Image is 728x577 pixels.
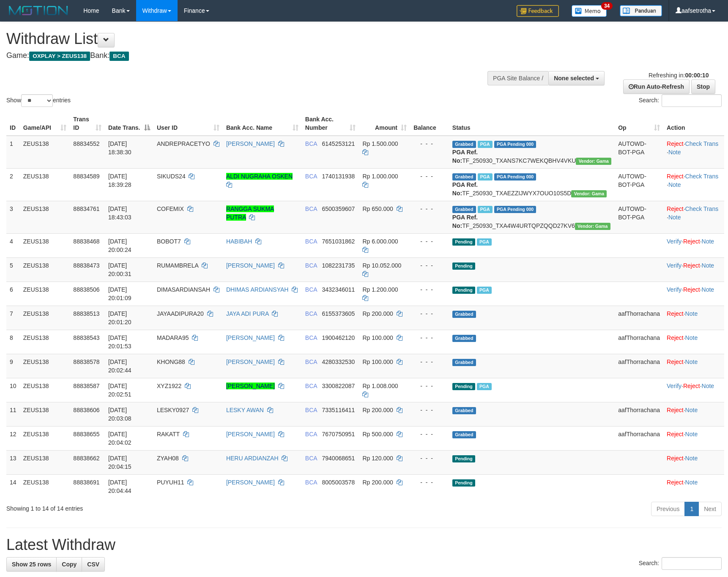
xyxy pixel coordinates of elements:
[20,233,70,257] td: ZEUS138
[20,282,70,306] td: ZEUS138
[452,407,476,414] span: Grabbed
[157,358,185,365] span: KHONG88
[157,431,180,438] span: RAKATT
[477,287,492,294] span: Marked by aafsolysreylen
[362,431,393,438] span: Rp 500.000
[663,201,724,233] td: · ·
[413,309,446,318] div: - - -
[362,455,393,462] span: Rp 120.000
[73,173,99,180] span: 88834589
[413,430,446,438] div: - - -
[452,479,475,487] span: Pending
[452,287,475,294] span: Pending
[153,112,223,136] th: User ID: activate to sort column ascending
[651,502,685,516] a: Previous
[649,72,709,79] span: Refreshing in:
[413,358,446,366] div: - - -
[157,310,204,317] span: JAYAADIPURA20
[667,262,681,269] a: Verify
[73,262,99,269] span: 88838473
[449,112,615,136] th: Status
[494,206,536,213] span: PGA Pending
[663,330,724,354] td: ·
[663,426,724,450] td: ·
[322,479,355,486] span: Copy 8005003578 to clipboard
[685,334,698,341] a: Note
[667,334,684,341] a: Reject
[226,205,274,221] a: RANGGA SUKMA PUTRA
[302,112,359,136] th: Bank Acc. Number: activate to sort column ascending
[305,262,317,269] span: BCA
[6,201,20,233] td: 3
[20,201,70,233] td: ZEUS138
[413,237,446,246] div: - - -
[305,140,317,147] span: BCA
[410,112,449,136] th: Balance
[663,306,724,330] td: ·
[20,257,70,282] td: ZEUS138
[667,455,684,462] a: Reject
[322,334,355,341] span: Copy 1900462120 to clipboard
[362,310,393,317] span: Rp 200.000
[477,383,492,390] span: Marked by aafsolysreylen
[226,238,252,245] a: HABIBAH
[615,112,663,136] th: Op: activate to sort column ascending
[667,286,681,293] a: Verify
[639,94,722,107] label: Search:
[73,205,99,212] span: 88834761
[305,173,317,180] span: BCA
[73,479,99,486] span: 88838691
[6,501,297,513] div: Showing 1 to 14 of 14 entries
[362,205,393,212] span: Rp 650.000
[6,536,722,553] h1: Latest Withdraw
[226,334,275,341] a: [PERSON_NAME]
[305,205,317,212] span: BCA
[662,557,722,570] input: Search:
[226,310,269,317] a: JAYA ADI PURA
[413,139,446,148] div: - - -
[615,306,663,330] td: aafThorrachana
[620,5,662,16] img: panduan.png
[517,5,559,17] img: Feedback.jpg
[6,378,20,402] td: 10
[108,407,131,422] span: [DATE] 20:03:08
[6,52,477,60] h4: Game: Bank:
[668,214,681,221] a: Note
[226,431,275,438] a: [PERSON_NAME]
[157,334,189,341] span: MADARA95
[452,214,478,229] b: PGA Ref. No:
[87,561,99,568] span: CSV
[452,173,476,180] span: Grabbed
[413,334,446,342] div: - - -
[108,238,131,253] span: [DATE] 20:00:24
[108,173,131,188] span: [DATE] 18:39:28
[21,94,53,107] select: Showentries
[362,286,398,293] span: Rp 1.200.000
[322,262,355,269] span: Copy 1082231735 to clipboard
[6,282,20,306] td: 6
[663,474,724,498] td: ·
[6,426,20,450] td: 12
[6,4,71,17] img: MOTION_logo.png
[663,402,724,426] td: ·
[615,330,663,354] td: aafThorrachana
[157,205,184,212] span: COFEMIX
[487,71,548,85] div: PGA Site Balance /
[663,233,724,257] td: · ·
[108,431,131,446] span: [DATE] 20:04:02
[667,383,681,389] a: Verify
[20,136,70,169] td: ZEUS138
[663,354,724,378] td: ·
[362,262,401,269] span: Rp 10.052.000
[413,261,446,270] div: - - -
[20,474,70,498] td: ZEUS138
[322,455,355,462] span: Copy 7940068651 to clipboard
[413,285,446,294] div: - - -
[73,431,99,438] span: 88838655
[157,173,186,180] span: SIKUDS24
[663,136,724,169] td: · ·
[668,181,681,188] a: Note
[108,140,131,156] span: [DATE] 18:38:30
[108,358,131,374] span: [DATE] 20:02:44
[413,382,446,390] div: - - -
